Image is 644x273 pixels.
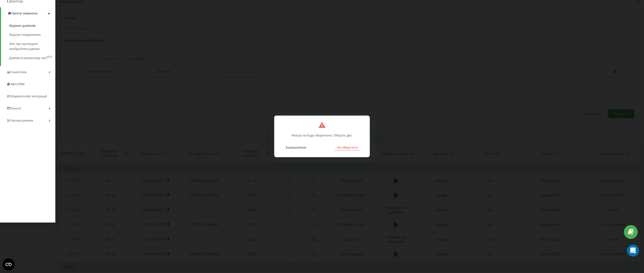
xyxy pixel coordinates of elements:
button: Open CMP widget [3,258,15,270]
span: Mini CRM [11,82,24,86]
a: Журнал дзвінків [9,21,55,30]
span: Журнал дзвінків [9,23,36,28]
span: Дзвінки в реальному часі [9,56,47,61]
div: Open Intercom Messenger [627,244,639,257]
a: Центр звернень [1,7,55,19]
span: Звіт про пропущені необроблені дзвінки [9,41,53,51]
span: Журнал повідомлень [9,32,41,37]
p: Фільтр не буде збережено. Оберіть дію: [288,128,356,138]
span: Налаштування [11,119,33,122]
a: Звіт про пропущені необроблені дзвінки [9,39,55,53]
span: Центр звернень [12,11,38,15]
a: Журнал повідомлень [9,30,55,39]
button: Не зберігати [334,144,360,151]
span: Кошти [11,106,21,110]
button: Залишитися [283,144,309,151]
span: Маркетплейс інтеграцій [11,94,47,98]
span: Аналiтика [12,70,27,74]
a: Дзвінки в реальному часіNEW [9,53,55,63]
